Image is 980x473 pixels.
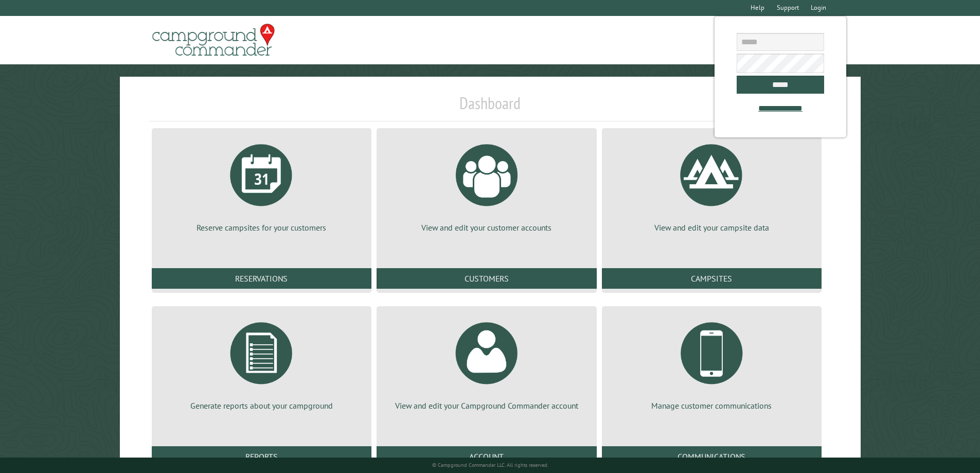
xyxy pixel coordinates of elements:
[389,314,584,411] a: View and edit your Campground Commander account
[389,400,584,411] p: View and edit your Campground Commander account
[149,93,831,121] h1: Dashboard
[152,268,371,289] a: Reservations
[614,136,809,233] a: View and edit your campsite data
[377,446,596,467] a: Account
[152,446,371,467] a: Reports
[164,222,359,233] p: Reserve campsites for your customers
[389,136,584,233] a: View and edit your customer accounts
[614,314,809,411] a: Manage customer communications
[149,20,278,60] img: Campground Commander
[377,268,596,289] a: Customers
[614,400,809,411] p: Manage customer communications
[614,222,809,233] p: View and edit your campsite data
[389,222,584,233] p: View and edit your customer accounts
[432,462,548,468] small: © Campground Commander LLC. All rights reserved.
[164,136,359,233] a: Reserve campsites for your customers
[602,446,822,467] a: Communications
[164,400,359,411] p: Generate reports about your campground
[602,268,822,289] a: Campsites
[164,314,359,411] a: Generate reports about your campground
